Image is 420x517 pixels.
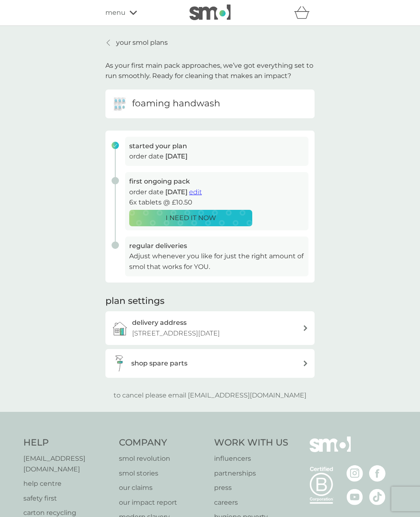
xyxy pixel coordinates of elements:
a: smol stories [119,468,206,479]
img: visit the smol Instagram page [347,465,363,482]
p: to cancel please email [EMAIL_ADDRESS][DOMAIN_NAME] [114,390,306,401]
button: I NEED IT NOW [129,210,252,226]
p: Adjust whenever you like for just the right amount of smol that works for YOU. [129,251,304,272]
img: visit the smol Youtube page [347,489,363,505]
a: safety first [23,493,111,504]
h3: first ongoing pack [129,176,304,187]
a: influencers [214,453,288,464]
img: smol [189,5,231,20]
p: [STREET_ADDRESS][DATE] [132,328,220,339]
h4: Work With Us [214,437,288,449]
span: [DATE] [165,188,187,196]
a: [EMAIL_ADDRESS][DOMAIN_NAME] [23,453,111,474]
a: delivery address[STREET_ADDRESS][DATE] [105,311,315,345]
h3: started your plan [129,141,304,152]
span: menu [105,7,126,18]
h6: foaming handwash [132,97,220,110]
p: I NEED IT NOW [166,213,216,223]
p: order date [129,187,304,198]
a: your smol plans [105,37,168,48]
h3: shop spare parts [131,358,187,369]
span: edit [189,188,202,196]
img: foaming handwash [112,96,128,112]
button: shop spare parts [105,349,315,378]
h3: delivery address [132,317,187,328]
a: careers [214,497,288,508]
h3: regular deliveries [129,241,304,251]
div: basket [294,5,315,21]
img: visit the smol Tiktok page [369,489,386,505]
span: [DATE] [165,152,187,160]
a: smol revolution [119,453,206,464]
p: As your first main pack approaches, we’ve got everything set to run smoothly. Ready for cleaning ... [105,60,315,81]
a: press [214,483,288,493]
h2: plan settings [105,295,164,308]
img: smol [310,437,351,464]
a: our claims [119,483,206,493]
p: 6x tablets @ £10.50 [129,197,304,208]
p: your smol plans [116,37,168,48]
a: our impact report [119,497,206,508]
a: partnerships [214,468,288,479]
a: help centre [23,478,111,489]
h4: Company [119,437,206,449]
h4: Help [23,437,111,449]
img: visit the smol Facebook page [369,465,386,482]
p: order date [129,151,304,162]
button: edit [189,187,202,198]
